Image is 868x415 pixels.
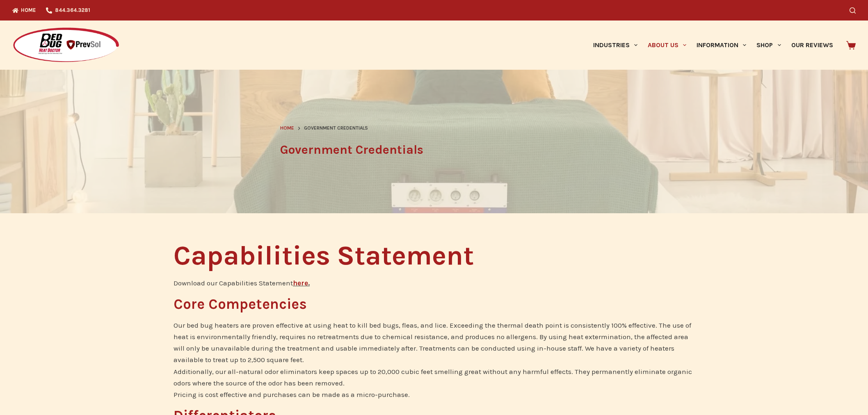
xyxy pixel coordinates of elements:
a: Industries [588,21,642,70]
h2: Capabilities Statement [174,242,694,269]
a: here [293,279,308,287]
a: Our Reviews [786,21,838,70]
a: Information [692,21,752,70]
span: Government Credentials [304,124,368,132]
button: Search [850,7,856,14]
img: Prevsol/Bed Bug Heat Doctor [12,27,120,64]
span: Home [280,125,294,131]
h1: Government Credentials [280,141,588,159]
p: Our bed bug heaters are proven effective at using heat to kill bed bugs, fleas, and lice. Exceedi... [174,319,694,400]
h2: Core Competencies [174,297,694,311]
a: Shop [752,21,786,70]
a: About Us [642,21,691,70]
nav: Primary [588,21,838,70]
p: Download our Capabilities Statement [174,277,694,289]
a: Home [280,124,294,132]
strong: . [293,279,310,287]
